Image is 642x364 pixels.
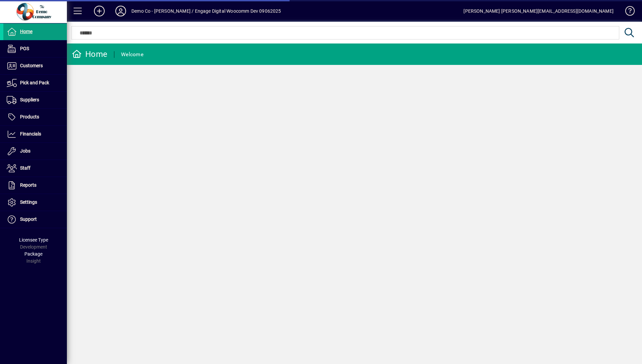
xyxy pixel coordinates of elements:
span: Customers [20,63,43,68]
a: Customers [3,58,67,74]
a: POS [3,40,67,57]
a: Financials [3,126,67,143]
span: Staff [20,165,30,171]
span: Jobs [20,148,30,154]
button: Profile [110,5,131,17]
button: Add [89,5,110,17]
span: Settings [20,199,37,205]
a: Jobs [3,143,67,160]
a: Reports [3,177,67,194]
span: POS [20,46,29,51]
a: Suppliers [3,92,67,108]
span: Pick and Pack [20,80,49,85]
div: Demo Co - [PERSON_NAME] / Engage Digital Woocomm Dev 09062025 [131,6,281,16]
a: Pick and Pack [3,75,67,91]
span: Suppliers [20,97,39,102]
div: Welcome [121,49,143,60]
span: Products [20,114,39,119]
div: [PERSON_NAME] [PERSON_NAME][EMAIL_ADDRESS][DOMAIN_NAME] [463,6,614,16]
span: Support [20,216,37,222]
a: Staff [3,160,67,177]
a: Products [3,109,67,125]
a: Knowledge Base [620,1,634,23]
span: Reports [20,182,36,188]
span: Home [20,29,32,34]
span: Financials [20,131,41,136]
a: Settings [3,194,67,211]
span: Licensee Type [19,237,48,243]
div: Home [72,49,107,60]
a: Support [3,211,67,228]
span: Package [24,251,42,257]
